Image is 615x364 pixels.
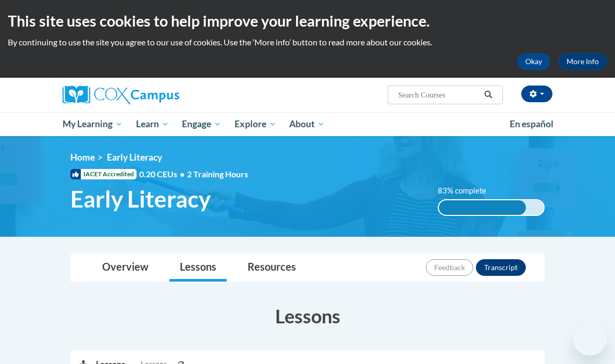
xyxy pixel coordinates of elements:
[92,254,159,282] a: Overview
[136,118,169,130] span: Learn
[55,112,560,136] div: Main menu
[510,118,554,129] span: En español
[56,112,129,136] a: My Learning
[289,118,325,130] span: About
[182,118,221,130] span: Engage
[558,53,607,70] a: More Info
[481,89,496,101] button: Search
[521,86,552,102] button: Account Settings
[397,89,481,101] input: Search Courses
[476,259,526,276] button: Transcript
[439,200,526,215] div: 83% complete
[8,10,607,31] h2: This site uses cookies to help improve your learning experience.
[63,86,215,104] a: Cox Campus
[63,118,122,130] span: My Learning
[129,112,176,136] a: Learn
[180,169,185,179] span: •
[235,118,276,130] span: Explore
[283,112,332,136] a: About
[426,259,473,276] button: Feedback
[573,322,607,356] iframe: Button to launch messaging window
[139,168,187,180] span: 0.20 CEUs
[187,169,248,179] span: 2 Training Hours
[70,152,95,163] a: Home
[438,185,498,197] label: 83% complete
[8,37,607,48] p: By continuing to use the site you agree to our use of cookies. Use the ‘More info’ button to read...
[70,185,211,213] span: Early Literacy
[237,254,306,282] a: Resources
[517,53,550,70] button: Okay
[107,152,162,163] span: Early Literacy
[70,169,137,179] span: IACET Accredited
[503,113,560,135] a: En español
[175,112,228,136] a: Engage
[169,254,227,282] a: Lessons
[228,112,283,136] a: Explore
[63,86,179,104] img: Cox Campus
[70,303,545,329] h3: Lessons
